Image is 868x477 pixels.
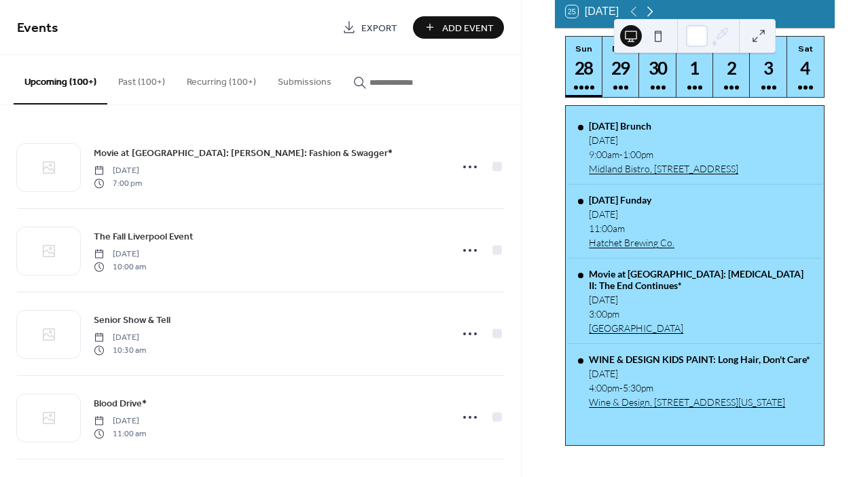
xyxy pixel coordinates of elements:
span: 7:00 pm [94,177,142,189]
button: Mon29 [602,37,639,97]
button: Upcoming (100+) [14,55,107,104]
a: The Fall Liverpool Event [94,229,194,244]
span: Export [361,21,397,35]
div: 1 [684,57,706,79]
div: 30 [647,57,669,79]
div: [DATE] Funday [589,194,674,206]
span: 10:30 am [94,344,146,356]
div: 3 [757,57,780,79]
div: 3:00pm [589,308,811,320]
div: WINE & DESIGN KIDS PAINT: Long Hair, Don't Care* [589,354,810,365]
a: Blood Drive* [94,396,147,411]
span: 5:30pm [623,382,653,394]
button: Wed1 [676,37,713,97]
span: The Fall Liverpool Event [94,230,194,244]
button: Add Event [413,16,504,39]
div: Sun [570,43,598,54]
span: Add Event [442,21,494,35]
div: 11:00am [589,223,674,234]
a: Export [332,16,408,39]
button: Tue30 [639,37,676,97]
a: Movie at [GEOGRAPHIC_DATA]: [PERSON_NAME]: Fashion & Swagger* [94,145,393,161]
button: Thu2 [713,37,750,97]
div: [DATE] [589,134,738,146]
button: Submissions [267,55,342,103]
span: Blood Drive* [94,397,147,411]
a: [GEOGRAPHIC_DATA] [589,322,811,334]
a: Midland Bistro, [STREET_ADDRESS] [589,163,738,174]
div: Movie at [GEOGRAPHIC_DATA]: [MEDICAL_DATA] II: The End Continues* [589,268,811,291]
button: Sun28 [566,37,602,97]
a: Wine & Design, [STREET_ADDRESS][US_STATE] [589,396,810,408]
div: [DATE] Brunch [589,120,738,132]
div: 2 [721,57,743,79]
div: [DATE] [589,208,674,220]
button: Past (100+) [107,55,176,103]
button: Recurring (100+) [176,55,267,103]
button: 25[DATE] [561,2,623,21]
button: Fri3 [750,37,786,97]
a: Hatchet Brewing Co. [589,237,674,248]
span: 4:00pm [589,382,619,394]
span: - [619,382,623,394]
span: [DATE] [94,332,146,344]
div: 29 [610,57,632,79]
span: Senior Show & Tell [94,313,170,328]
span: - [619,149,623,160]
span: 11:00 am [94,427,146,440]
span: Movie at [GEOGRAPHIC_DATA]: [PERSON_NAME]: Fashion & Swagger* [94,147,393,161]
a: Senior Show & Tell [94,312,170,328]
button: Sat4 [787,37,824,97]
span: 1:00pm [623,149,653,160]
div: [DATE] [589,368,810,379]
div: 4 [795,57,817,79]
span: 9:00am [589,149,619,160]
div: Sat [791,43,820,54]
span: 10:00 am [94,261,146,273]
div: 28 [573,57,596,79]
div: Mon [607,43,635,54]
div: [DATE] [589,294,811,305]
span: [DATE] [94,248,146,261]
span: [DATE] [94,415,146,427]
span: Events [17,15,58,41]
span: [DATE] [94,165,142,177]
